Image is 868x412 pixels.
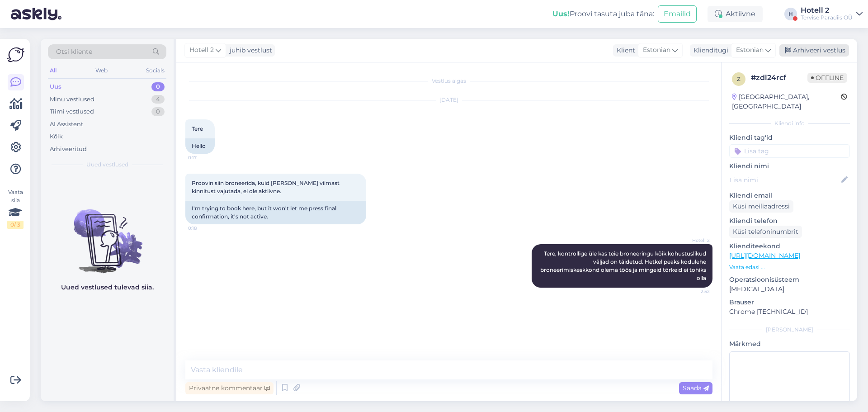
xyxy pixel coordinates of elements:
[185,138,215,154] div: Hello
[61,283,154,292] p: Uued vestlused tulevad siia.
[729,284,850,294] p: [MEDICAL_DATA]
[737,76,741,82] span: z
[185,382,274,394] div: Privaatne kommentaar
[729,161,850,171] p: Kliendi nimi
[801,7,853,14] div: Hotell 2
[144,65,166,76] div: Socials
[729,251,800,260] a: [URL][DOMAIN_NAME]
[192,180,341,194] span: Proovin siin broneerida, kuid [PERSON_NAME] viimast kinnitust vajutada, ei ole aktiivne.
[56,47,92,57] span: Otsi kliente
[801,7,863,21] a: Hotell 2Tervise Paradiis OÜ
[643,45,670,55] span: Estonian
[658,5,697,23] button: Emailid
[94,65,109,76] div: Web
[189,45,214,55] span: Hotell 2
[151,107,165,116] div: 0
[613,46,635,55] div: Klient
[729,242,850,251] p: Klienditeekond
[50,107,94,116] div: Tiimi vestlused
[729,307,850,317] p: Chrome [TECHNICAL_ID]
[86,161,128,169] span: Uued vestlused
[751,72,807,83] div: # zdl24rcf
[48,65,58,76] div: All
[50,82,61,91] div: Uus
[807,73,847,83] span: Offline
[7,221,24,229] div: 0 / 3
[729,263,850,271] p: Vaata edasi ...
[779,44,849,57] div: Arhiveeri vestlus
[784,8,797,20] div: H
[729,326,850,334] div: [PERSON_NAME]
[683,384,709,392] span: Saada
[7,188,24,229] div: Vaata siia
[50,95,94,104] div: Minu vestlused
[41,193,174,275] img: No chats
[7,46,24,63] img: Askly Logo
[552,9,570,18] b: Uus!
[729,191,850,200] p: Kliendi email
[729,298,850,307] p: Brauser
[732,92,841,111] div: [GEOGRAPHIC_DATA], [GEOGRAPHIC_DATA]
[729,200,793,213] div: Küsi meiliaadressi
[192,125,203,132] span: Tere
[708,6,763,22] div: Aktiivne
[188,225,222,232] span: 0:18
[736,45,764,55] span: Estonian
[801,14,853,21] div: Tervise Paradiis OÜ
[729,119,850,128] div: Kliendi info
[730,175,840,185] input: Lisa nimi
[151,82,165,91] div: 0
[690,46,728,55] div: Klienditugi
[729,144,850,158] input: Lisa tag
[151,95,165,104] div: 4
[185,96,712,104] div: [DATE]
[226,46,272,55] div: juhib vestlust
[185,77,712,85] div: Vestlus algas
[729,226,802,238] div: Küsi telefoninumbrit
[552,9,654,19] div: Proovi tasuta juba täna:
[185,201,366,224] div: I'm trying to book here, but it won't let me press final confirmation, it's not active.
[50,145,87,154] div: Arhiveeritud
[729,216,850,226] p: Kliendi telefon
[729,339,850,349] p: Märkmed
[676,288,710,295] span: 2:52
[729,133,850,142] p: Kliendi tag'id
[540,250,708,281] span: Tere, kontrollige üle kas teie broneeringu kõik kohustuslikud väljad on täidetud. Hetkel peaks ko...
[50,120,83,129] div: AI Assistent
[188,154,222,161] span: 0:17
[676,237,710,244] span: Hotell 2
[729,275,850,284] p: Operatsioonisüsteem
[50,132,63,141] div: Kõik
